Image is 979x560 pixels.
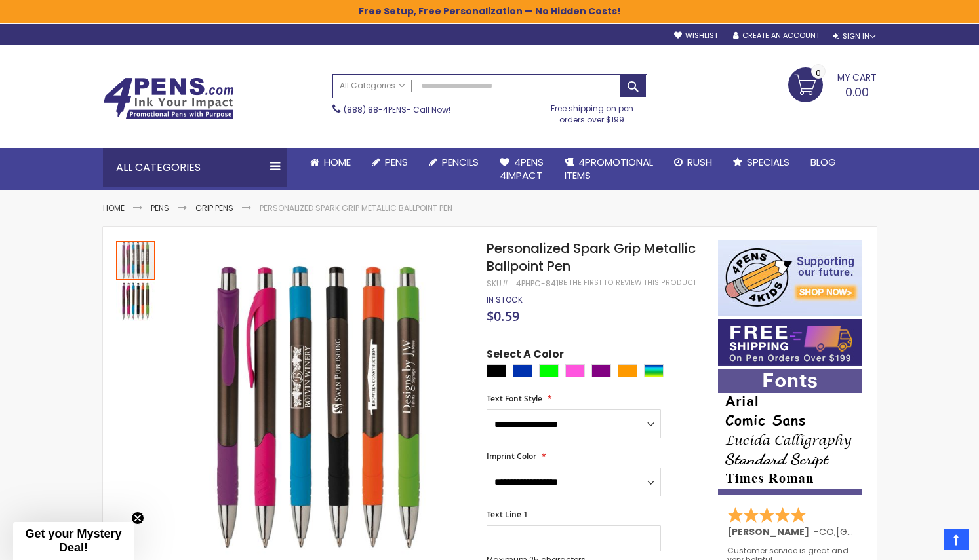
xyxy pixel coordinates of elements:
a: Create an Account [733,31,820,41]
span: Specials [747,155,789,169]
div: Assorted [644,364,664,377]
img: 4pens 4 kids [718,240,862,316]
span: Text Font Style [487,393,542,404]
span: CO [819,525,834,538]
div: Blue [513,364,532,377]
img: Free shipping on orders over $199 [718,319,862,366]
img: Personalized Spark Grip Metallic Ballpoint Pen [116,282,155,321]
span: Pencils [442,155,479,169]
span: Select A Color [487,347,564,365]
div: 4PHPC-841 [516,278,559,289]
span: 4PROMOTIONAL ITEMS [565,155,653,182]
img: font-personalization-examples [718,369,862,495]
a: All Categories [333,75,412,96]
div: Personalized Spark Grip Metallic Ballpoint Pen [116,240,157,280]
div: Black [487,364,506,377]
span: Home [324,155,351,169]
div: Get your Mystery Deal!Close teaser [13,522,134,560]
a: Pens [361,148,418,177]
span: Pens [385,155,408,169]
span: [GEOGRAPHIC_DATA] [836,525,932,538]
span: All Categories [340,81,405,91]
span: $0.59 [487,307,519,325]
div: Free shipping on pen orders over $199 [537,98,647,124]
div: Personalized Spark Grip Metallic Ballpoint Pen [116,280,155,321]
a: Wishlist [674,31,718,41]
span: Text Line 1 [487,509,528,520]
div: Orange [618,364,637,377]
li: Personalized Spark Grip Metallic Ballpoint Pen [260,203,452,214]
a: 4Pens4impact [489,148,554,191]
div: Availability [487,295,523,305]
div: Pink [565,364,585,377]
a: Be the first to review this product [559,278,696,288]
span: Get your Mystery Deal! [25,527,121,554]
span: Rush [687,155,712,169]
span: 0 [816,67,821,79]
a: (888) 88-4PENS [344,104,407,115]
span: [PERSON_NAME] [727,525,814,538]
a: 4PROMOTIONALITEMS [554,148,664,191]
iframe: Google Customer Reviews [871,525,979,560]
span: In stock [487,294,523,305]
div: Lime Green [539,364,559,377]
button: Close teaser [131,512,144,525]
a: Specials [723,148,800,177]
a: Home [300,148,361,177]
img: 4Pens Custom Pens and Promotional Products [103,77,234,119]
div: All Categories [103,148,287,187]
span: 0.00 [845,84,869,100]
a: Pencils [418,148,489,177]
a: Grip Pens [195,202,233,214]
span: Personalized Spark Grip Metallic Ballpoint Pen [487,239,696,275]
a: 0.00 0 [788,67,877,100]
div: Sign In [833,31,876,41]
a: Home [103,202,125,214]
a: Rush [664,148,723,177]
a: Blog [800,148,847,177]
div: Purple [591,364,611,377]
span: - Call Now! [344,104,450,115]
strong: SKU [487,278,511,289]
a: Pens [151,202,169,214]
span: Imprint Color [487,451,536,462]
span: - , [814,525,932,538]
img: Personalized Spark Grip Metallic Ballpoint Pen [170,259,470,558]
span: 4Pens 4impact [500,155,544,182]
span: Blog [810,155,836,169]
